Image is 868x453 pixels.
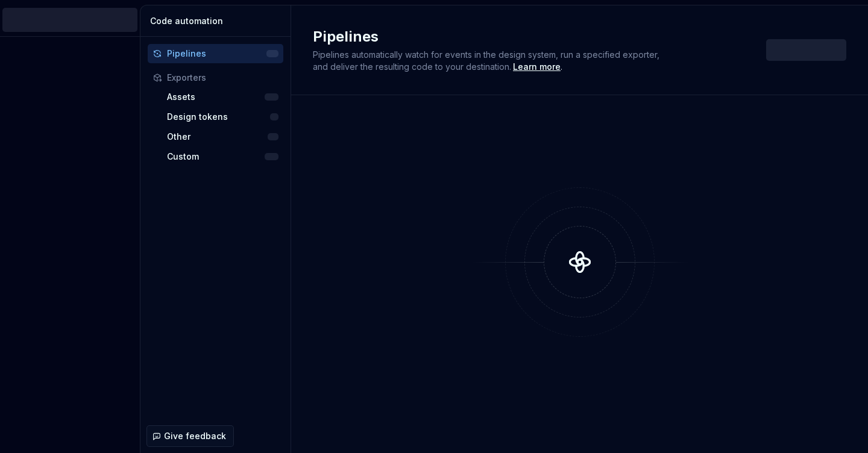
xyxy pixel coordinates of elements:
div: Pipelines [167,48,266,60]
h2: Pipelines [313,27,752,46]
span: . [511,63,562,72]
a: Learn more [513,61,561,73]
button: Design tokens [162,107,283,127]
span: Give feedback [164,430,226,442]
button: Assets [162,87,283,107]
span: Pipelines automatically watch for events in the design system, run a specified exporter, and deli... [313,49,662,72]
div: Code automation [150,15,286,27]
div: Other [167,131,268,143]
div: Exporters [167,72,278,84]
button: Give feedback [146,425,234,447]
div: Assets [167,91,265,103]
div: Custom [167,151,265,163]
div: Design tokens [167,111,270,123]
button: Other [162,127,283,146]
button: Pipelines [148,44,283,63]
button: Custom [162,147,283,166]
